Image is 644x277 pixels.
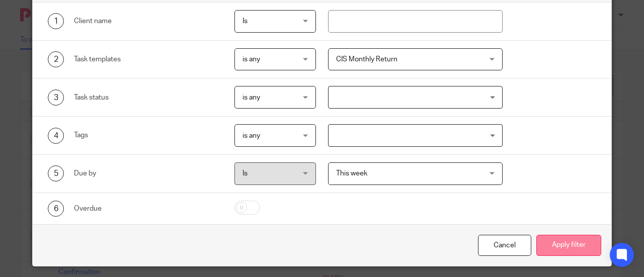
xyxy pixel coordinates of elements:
[478,235,531,256] div: Close this dialog window
[330,127,497,144] input: Search for option
[74,168,223,178] div: Due by
[74,204,223,214] div: Overdue
[48,201,64,217] div: 6
[74,16,223,26] div: Client name
[330,88,497,106] input: Search for option
[48,128,64,144] div: 4
[243,18,248,25] span: Is
[243,132,260,139] span: is any
[243,170,248,177] span: Is
[336,170,367,177] span: This week
[336,56,397,63] span: CIS Monthly Return
[74,130,223,140] div: Tags
[243,56,260,63] span: is any
[48,13,64,29] div: 1
[74,54,223,64] div: Task templates
[74,93,223,103] div: Task status
[48,51,64,67] div: 2
[328,124,503,147] div: Search for option
[48,165,64,181] div: 5
[328,86,503,109] div: Search for option
[243,94,260,101] span: is any
[48,89,64,106] div: 3
[536,235,601,256] button: Apply filter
